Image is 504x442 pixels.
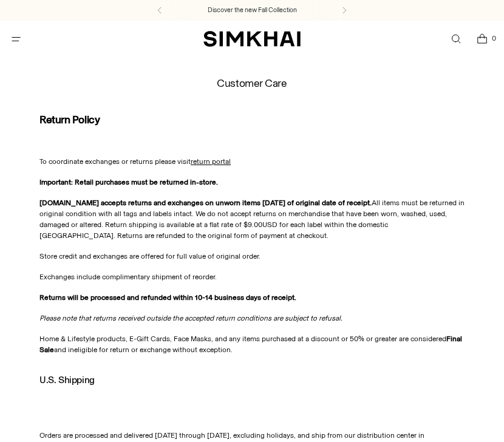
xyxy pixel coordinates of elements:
[39,293,296,302] strong: Returns will be processed and refunded within 10-14 business days of receipt.
[39,333,465,355] p: Home & Lifestyle products, E-Gift Cards, Face Masks, and any items purchased at a discount or 50%...
[217,78,287,90] h1: Customer Care
[191,157,231,166] a: return portal
[203,30,301,48] a: SIMKHAI
[39,197,465,241] p: All items must be returned in original condition with all tags and labels intact. We do not accep...
[39,271,465,282] p: Exchanges include complimentary shipment of reorder.
[39,251,465,262] p: Store credit and exchanges are offered for full value of original order.
[443,27,468,52] a: Open search modal
[39,199,372,207] strong: [DOMAIN_NAME] accepts returns and exchanges on unworn items [DATE] of original date of receipt.
[39,113,100,126] strong: Return Policy
[469,27,494,52] a: Open cart modal
[488,33,499,44] span: 0
[39,314,342,322] em: Please note that returns received outside the accepted return conditions are subject to refusal.
[208,5,297,15] a: Discover the new Fall Collection
[39,375,465,385] h2: U.S. Shipping
[39,156,465,167] p: To coordinate exchanges or returns please visit
[4,27,29,52] button: Open menu modal
[39,178,218,186] strong: Important: Retail purchases must be returned in-store.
